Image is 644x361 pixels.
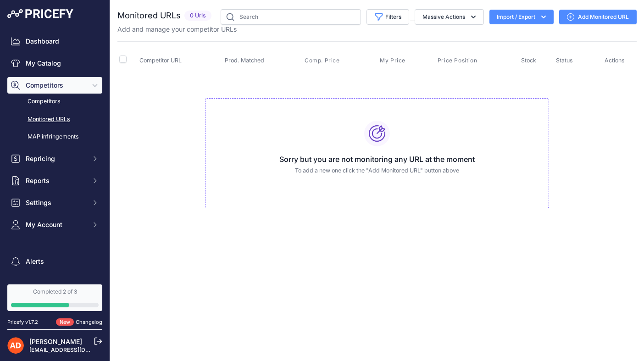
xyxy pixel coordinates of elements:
[184,11,211,21] span: 0 Urls
[380,57,407,64] button: My Price
[29,338,82,345] a: [PERSON_NAME]
[7,111,102,128] a: Monitored URLs
[221,9,361,25] input: Search
[7,318,38,326] div: Pricefy v1.7.2
[7,94,102,110] a: Competitors
[213,167,541,175] p: To add a new one click the "Add Monitored URL" button above
[26,81,86,90] span: Competitors
[7,55,102,72] a: My Catalog
[29,346,125,353] a: [EMAIL_ADDRESS][DOMAIN_NAME]
[305,57,340,64] span: Comp. Price
[139,57,182,64] span: Competitor URL
[521,57,536,64] span: Stock
[7,33,102,305] nav: Sidebar
[7,33,102,50] a: Dashboard
[117,9,181,22] h2: Monitored URLs
[225,57,264,64] span: Prod. Matched
[366,9,409,25] button: Filters
[7,150,102,167] button: Repricing
[438,57,477,64] span: Price Position
[556,57,573,64] span: Status
[605,57,625,64] span: Actions
[438,57,479,64] button: Price Position
[117,25,237,34] p: Add and manage your competitor URLs
[26,154,86,163] span: Repricing
[559,10,637,24] a: Add Monitored URL
[7,194,102,211] button: Settings
[7,253,102,270] a: Alerts
[26,176,86,185] span: Reports
[56,318,74,326] span: New
[7,77,102,94] button: Competitors
[11,288,99,295] div: Completed 2 of 3
[26,198,86,207] span: Settings
[415,9,484,25] button: Massive Actions
[380,57,405,64] span: My Price
[7,172,102,189] button: Reports
[213,154,541,165] h3: Sorry but you are not monitoring any URL at the moment
[7,129,102,145] a: MAP infringements
[7,284,102,311] a: Completed 2 of 3
[7,217,102,233] button: My Account
[305,57,342,64] button: Comp. Price
[26,220,86,229] span: My Account
[7,9,73,18] img: Pricefy Logo
[76,319,102,325] a: Changelog
[489,10,554,24] button: Import / Export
